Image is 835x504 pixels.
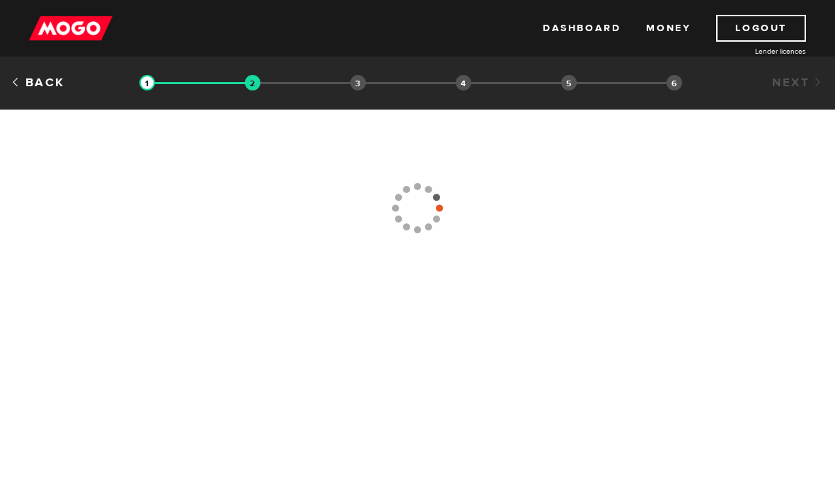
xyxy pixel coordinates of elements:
[646,15,691,42] a: Money
[543,15,621,42] a: Dashboard
[29,15,113,42] img: mogo_logo-11ee424be714fa7cbb0f0f49df9e16ec.png
[139,75,155,90] img: transparent-188c492fd9eaac0f573672f40bb141c2.gif
[391,129,444,288] img: loading-colorWheel_medium.gif
[245,75,260,90] img: transparent-188c492fd9eaac0f573672f40bb141c2.gif
[716,15,806,42] a: Logout
[11,75,65,90] a: Back
[772,75,824,90] a: Next
[700,46,806,57] a: Lender licences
